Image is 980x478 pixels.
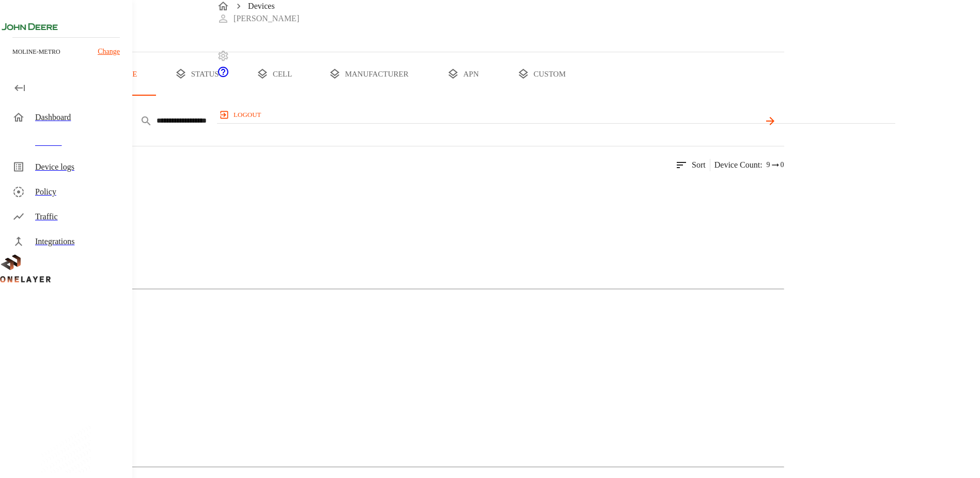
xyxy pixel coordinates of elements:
p: Sort [692,159,706,171]
span: 0 [781,160,784,170]
a: logout [217,107,895,123]
span: Support Portal [217,71,229,80]
li: 4 Models [21,310,784,323]
p: Device count : [714,159,763,171]
button: logout [217,107,265,123]
a: onelayer-support [217,71,229,80]
li: 352 Devices [21,298,784,310]
p: [PERSON_NAME] [234,12,299,25]
span: 9 [767,160,770,170]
